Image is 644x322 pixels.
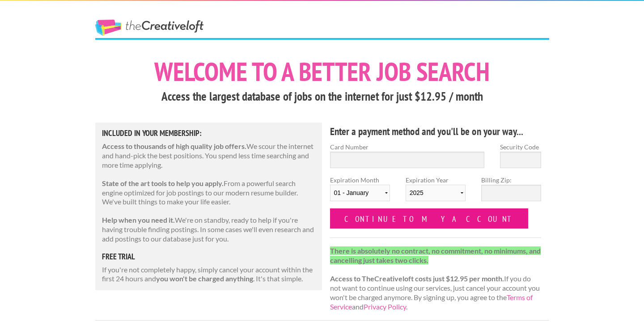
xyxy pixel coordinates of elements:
[330,175,390,208] label: Expiration Month
[102,142,316,169] p: We scour the internet and hand-pick the best positions. You spend less time searching and more ti...
[102,265,316,284] p: If you're not completely happy, simply cancel your account within the first 24 hours and . It's t...
[102,129,316,137] h5: Included in Your Membership:
[102,216,316,243] p: We're on standby, ready to help if you're having trouble finding postings. In some cases we'll ev...
[481,175,541,185] label: Billing Zip:
[406,175,466,208] label: Expiration Year
[102,216,175,224] strong: Help when you need it.
[102,142,246,150] strong: Access to thousands of high quality job offers.
[330,142,485,152] label: Card Number
[330,208,529,229] input: Continue to my account
[102,179,224,187] strong: State of the art tools to help you apply.
[95,20,203,36] a: The Creative Loft
[330,293,533,311] a: Terms of Service
[95,59,549,85] h1: Welcome to a better job search
[406,185,466,201] select: Expiration Year
[364,302,406,311] a: Privacy Policy
[330,246,542,312] p: If you do not want to continue using our services, just cancel your account you won't be charged ...
[102,253,316,261] h5: free trial
[330,124,542,139] h4: Enter a payment method and you'll be on your way...
[156,274,253,283] strong: you won't be charged anything
[500,142,541,152] label: Security Code
[330,246,541,264] strong: There is absolutely no contract, no commitment, no minimums, and cancelling just takes two clicks.
[330,185,390,201] select: Expiration Month
[330,274,504,283] strong: Access to TheCreativeloft costs just $12.95 per month.
[95,88,549,105] h3: Access the largest database of jobs on the internet for just $12.95 / month
[102,179,316,207] p: From a powerful search engine optimized for job postings to our modern resume builder. We've buil...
